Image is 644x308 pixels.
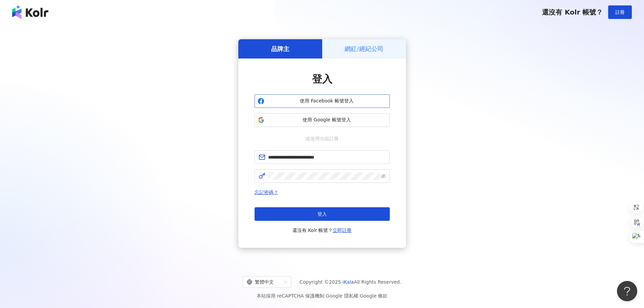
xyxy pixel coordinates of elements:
button: 使用 Facebook 帳號登入 [255,94,390,108]
span: | [358,293,360,299]
span: | [324,293,326,299]
button: 使用 Google 帳號登入 [255,113,390,127]
span: 本站採用 reCAPTCHA 保護機制 [257,292,387,300]
a: Google 隱私權 [326,293,358,299]
span: 使用 Google 帳號登入 [267,117,387,123]
span: 還沒有 Kolr 帳號？ [542,8,603,16]
button: 註冊 [608,5,632,19]
span: 或使用信箱註冊 [301,135,343,142]
span: 登入 [312,73,332,85]
button: 登入 [255,207,390,221]
span: eye-invisible [381,174,386,179]
a: 立即註冊 [333,228,352,233]
span: 還沒有 Kolr 帳號？ [292,226,352,234]
div: 繁體中文 [247,277,281,287]
h5: 網紅/經紀公司 [344,45,383,53]
a: Google 條款 [360,293,387,299]
h5: 品牌主 [271,45,289,53]
span: 登入 [317,211,327,217]
span: 註冊 [615,9,625,15]
a: iKala [342,279,354,285]
span: Copyright © 2025 All Rights Reserved. [300,278,401,286]
span: 使用 Facebook 帳號登入 [267,98,387,104]
a: 忘記密碼？ [255,190,278,195]
img: logo [12,5,48,19]
iframe: Help Scout Beacon - Open [617,281,637,301]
